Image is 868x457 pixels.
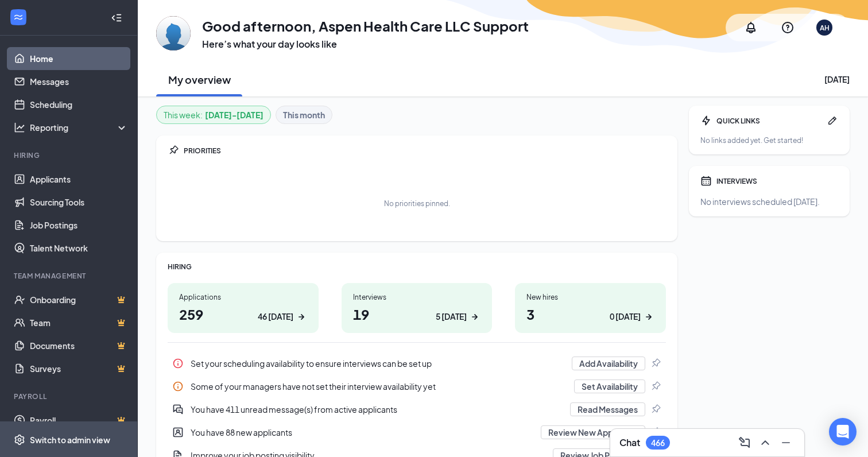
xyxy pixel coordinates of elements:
div: Some of your managers have not set their interview availability yet [191,381,567,392]
h1: Good afternoon, Aspen Health Care LLC Support [202,16,529,36]
a: TeamCrown [30,311,128,334]
svg: Minimize [779,436,793,450]
svg: ComposeMessage [738,436,751,450]
div: This week : [164,109,263,121]
div: 0 [DATE] [610,311,641,323]
div: No interviews scheduled [DATE]. [700,196,838,207]
a: Scheduling [30,93,128,116]
h1: 19 [353,304,481,324]
svg: Pin [650,381,661,392]
svg: ChevronUp [758,436,772,450]
div: You have 88 new applicants [168,421,666,444]
svg: DoubleChatActive [172,404,184,415]
div: Team Management [14,271,126,281]
a: New hires30 [DATE]ArrowRight [515,283,666,333]
a: DoubleChatActiveYou have 411 unread message(s) from active applicantsRead MessagesPin [168,398,666,421]
div: 5 [DATE] [436,311,467,323]
button: Review New Applicants [541,425,645,439]
div: New hires [526,292,654,302]
div: Set your scheduling availability to ensure interviews can be set up [191,358,565,369]
a: Sourcing Tools [30,191,128,214]
a: Messages [30,70,128,93]
div: [DATE] [824,73,850,85]
b: This month [283,109,325,121]
svg: Settings [14,434,25,446]
a: DocumentsCrown [30,334,128,357]
svg: Pin [650,358,661,369]
svg: WorkstreamLogo [13,11,24,23]
div: You have 88 new applicants [191,427,534,438]
svg: Info [172,358,184,369]
a: Job Postings [30,214,128,237]
a: Home [30,47,128,70]
div: PRIORITIES [184,146,666,156]
a: InfoSet your scheduling availability to ensure interviews can be set upAdd AvailabilityPin [168,352,666,375]
div: Interviews [353,292,481,302]
a: UserEntityYou have 88 new applicantsReview New ApplicantsPin [168,421,666,444]
svg: UserEntity [172,427,184,438]
svg: Bolt [700,115,712,126]
div: Switch to admin view [30,434,110,446]
div: Applications [179,292,307,302]
h2: My overview [168,72,231,87]
button: Add Availability [572,357,645,370]
h3: Chat [619,436,640,449]
h1: 3 [526,304,654,324]
div: Payroll [14,392,126,401]
a: PayrollCrown [30,409,128,432]
div: Hiring [14,150,126,160]
div: 466 [651,438,665,448]
svg: Pin [650,404,661,415]
h1: 259 [179,304,307,324]
button: Minimize [777,433,795,452]
a: Applications25946 [DATE]ArrowRight [168,283,319,333]
div: 46 [DATE] [258,311,293,323]
a: Applicants [30,168,128,191]
div: No links added yet. Get started! [700,135,838,145]
svg: Pin [168,145,179,156]
svg: ArrowRight [643,311,654,323]
div: You have 411 unread message(s) from active applicants [168,398,666,421]
a: OnboardingCrown [30,288,128,311]
svg: ArrowRight [469,311,480,323]
svg: Notifications [744,21,758,34]
div: HIRING [168,262,666,272]
div: Open Intercom Messenger [829,418,857,446]
div: AH [820,23,830,33]
button: ComposeMessage [735,433,754,452]
a: InfoSome of your managers have not set their interview availability yetSet AvailabilityPin [168,375,666,398]
svg: ArrowRight [296,311,307,323]
a: SurveysCrown [30,357,128,380]
div: INTERVIEWS [716,176,838,186]
svg: Analysis [14,122,25,133]
svg: Pin [650,427,661,438]
button: Set Availability [574,379,645,393]
a: Interviews195 [DATE]ArrowRight [342,283,493,333]
button: ChevronUp [756,433,774,452]
div: Reporting [30,122,129,133]
div: You have 411 unread message(s) from active applicants [191,404,563,415]
div: Some of your managers have not set their interview availability yet [168,375,666,398]
svg: Collapse [111,12,122,24]
img: Aspen Health Care LLC Support [156,16,191,51]
h3: Here’s what your day looks like [202,38,529,51]
svg: QuestionInfo [781,21,795,34]
svg: Info [172,381,184,392]
div: No priorities pinned. [384,199,450,208]
b: [DATE] - [DATE] [205,109,263,121]
div: Set your scheduling availability to ensure interviews can be set up [168,352,666,375]
svg: Pen [827,115,838,126]
a: Talent Network [30,237,128,260]
button: Read Messages [570,402,645,416]
svg: Calendar [700,175,712,187]
div: QUICK LINKS [716,116,822,126]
